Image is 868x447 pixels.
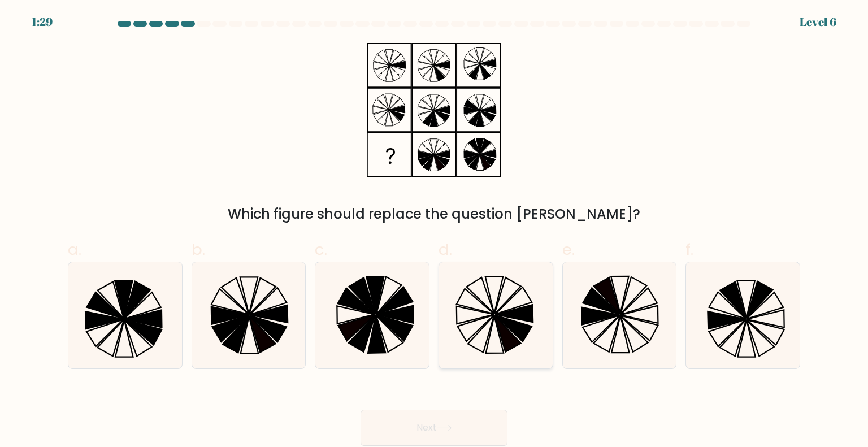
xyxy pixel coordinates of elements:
[439,238,452,261] span: d.
[75,204,793,224] div: Which figure should replace the question [PERSON_NAME]?
[361,410,507,446] button: Next
[68,238,81,261] span: a.
[32,14,53,31] div: 1:29
[562,238,575,261] span: e.
[192,238,205,261] span: b.
[800,14,836,31] div: Level 6
[685,238,693,261] span: f.
[315,238,327,261] span: c.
